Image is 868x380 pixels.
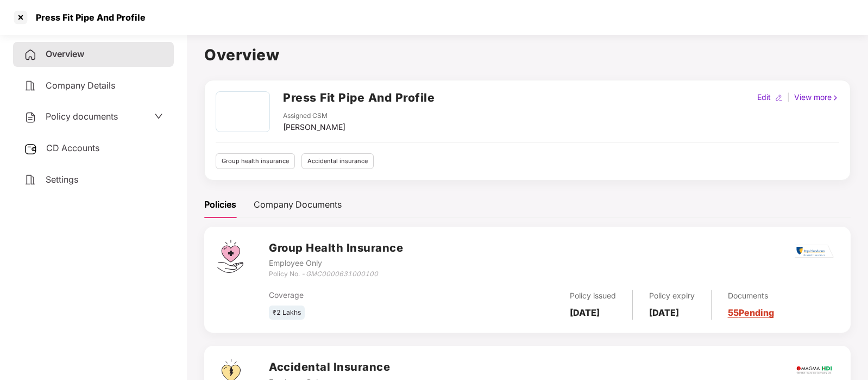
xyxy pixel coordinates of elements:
[570,290,616,302] div: Policy issued
[832,94,839,102] img: rightIcon
[269,269,403,279] div: Policy No. -
[775,94,783,102] img: editIcon
[217,240,243,273] img: svg+xml;base64,PHN2ZyB4bWxucz0iaHR0cDovL3d3dy53My5vcmcvMjAwMC9zdmciIHdpZHRoPSI0Ny43MTQiIGhlaWdodD...
[46,142,99,153] span: CD Accounts
[269,359,401,376] h3: Accidental Insurance
[24,173,37,186] img: svg+xml;base64,PHN2ZyB4bWxucz0iaHR0cDovL3d3dy53My5vcmcvMjAwMC9zdmciIHdpZHRoPSIyNCIgaGVpZ2h0PSIyNC...
[24,48,37,61] img: svg+xml;base64,PHN2ZyB4bWxucz0iaHR0cDovL3d3dy53My5vcmcvMjAwMC9zdmciIHdpZHRoPSIyNCIgaGVpZ2h0PSIyNC...
[269,257,403,269] div: Employee Only
[269,306,305,320] div: ₹2 Lakhs
[649,290,695,302] div: Policy expiry
[269,240,403,257] h3: Group Health Insurance
[728,307,774,318] a: 55 Pending
[154,112,163,121] span: down
[46,111,118,122] span: Policy documents
[306,270,378,278] i: GMC0000631000100
[216,153,295,169] div: Group health insurance
[301,153,374,169] div: Accidental insurance
[785,91,792,103] div: |
[29,12,146,23] div: Press Fit Pipe And Profile
[269,289,458,301] div: Coverage
[46,174,78,185] span: Settings
[204,43,851,67] h1: Overview
[283,111,345,121] div: Assigned CSM
[24,111,37,124] img: svg+xml;base64,PHN2ZyB4bWxucz0iaHR0cDovL3d3dy53My5vcmcvMjAwMC9zdmciIHdpZHRoPSIyNCIgaGVpZ2h0PSIyNC...
[24,79,37,92] img: svg+xml;base64,PHN2ZyB4bWxucz0iaHR0cDovL3d3dy53My5vcmcvMjAwMC9zdmciIHdpZHRoPSIyNCIgaGVpZ2h0PSIyNC...
[24,142,37,155] img: svg+xml;base64,PHN2ZyB3aWR0aD0iMjUiIGhlaWdodD0iMjQiIHZpZXdCb3g9IjAgMCAyNSAyNCIgZmlsbD0ibm9uZSIgeG...
[283,89,435,107] h2: Press Fit Pipe And Profile
[254,198,342,211] div: Company Documents
[649,307,679,318] b: [DATE]
[46,48,84,59] span: Overview
[283,121,345,133] div: [PERSON_NAME]
[755,91,773,103] div: Edit
[728,290,774,302] div: Documents
[204,198,236,211] div: Policies
[792,91,841,103] div: View more
[570,307,600,318] b: [DATE]
[795,245,834,258] img: rsi.png
[46,80,115,91] span: Company Details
